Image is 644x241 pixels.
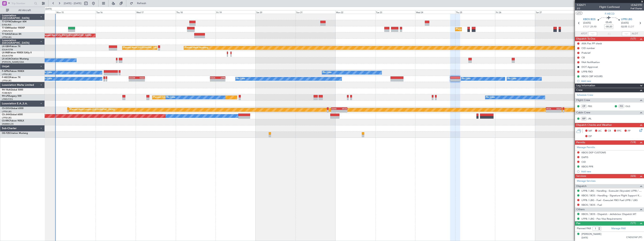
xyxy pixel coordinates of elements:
[2,114,23,116] a: CS-JHHGlobal 6000
[617,129,621,133] span: FFC
[581,79,642,83] div: Add new
[331,110,339,112] div: -
[621,21,629,25] span: [DATE]
[129,77,137,79] div: EGGW
[632,32,638,36] span: ALDT
[508,76,516,82] div: No Crew
[296,10,336,14] div: Sun 21
[582,75,603,78] div: KBOS CBP HOURS
[546,110,554,112] div: -
[2,33,11,35] span: T7-EAGL
[611,227,626,230] a: Manage PAX
[2,76,20,79] a: F-HECDFalcon 7X
[375,10,415,14] div: Tue 23
[576,98,590,102] span: Flight Crew
[2,95,9,97] span: 9H-LPZ
[588,117,596,120] a: JRL
[588,105,596,108] a: PBS
[576,88,583,92] span: Crew
[129,79,137,81] div: -
[588,32,597,36] input: --:--
[153,95,206,100] div: Planned [GEOGRAPHIC_DATA] ([GEOGRAPHIC_DATA])
[43,70,52,75] div: No Crew
[2,23,11,26] a: EVRA/RIX
[576,11,582,15] button: UTC
[2,89,10,91] span: 9H-YAA
[630,7,642,10] span: Pref Charter
[582,42,602,45] div: AXA Pax PP check
[576,140,585,145] span: Permits
[598,129,602,133] span: AC
[576,207,585,212] span: Others
[2,120,24,122] a: CS-RRCFalcon 900LX
[10,9,40,12] span: All Aircraft
[577,146,595,149] a: Manage Permits
[2,61,24,63] a: [PERSON_NAME]/QSA
[2,89,23,91] a: 9H-YAAGlobal 5000
[2,58,11,60] span: LX-AOA
[218,77,225,79] div: LFPB
[2,70,10,72] span: F-GPNJ
[2,21,10,23] span: T7-DYN
[45,8,52,11] div: [DATE]
[582,212,636,216] a: KBOS / BOS - Dispatch - JetAdvisor Dispatch MT
[621,18,632,21] span: LFPB LBG
[123,45,182,51] div: Planned Maint [GEOGRAPHIC_DATA] ([GEOGRAPHIC_DATA])
[455,10,495,14] div: Thu 25
[96,10,136,14] div: Tue 16
[583,25,589,29] span: ETOT
[218,79,225,81] div: -
[582,232,601,236] div: [PERSON_NAME]
[535,10,575,14] div: Sat 27
[2,21,26,23] a: T7-DYNChallenger 604
[628,25,634,29] span: ELDT
[2,27,25,29] a: T7-EMIHawker 900XP
[2,48,13,51] a: EDLW/DTM
[630,221,636,225] span: (1/1)
[2,27,9,29] span: T7-EMI
[2,107,23,110] a: CS-DOUGlobal 6500
[582,199,638,202] a: LFPB / LBG - Fuel - ExecuJet FBO Fuel LFPB / LBG
[2,79,12,82] a: LFPB/LBG
[236,76,245,82] div: No Crew
[582,51,590,54] div: Prebrief
[495,10,535,14] div: Fri 26
[128,0,151,6] button: Refresh
[577,93,593,97] a: Schedule Crew
[582,151,606,154] div: KBOS DEP CUSTOMS
[582,203,602,206] a: KBOS / BOS - Fuel
[626,236,642,239] span: C74ZX21NP (PP)
[577,227,591,230] label: Planned PAX
[64,2,81,5] span: [DATE] - [DATE]
[2,107,11,110] span: CS-DOU
[2,123,14,125] a: DNMM/LOS
[582,70,593,73] div: LFPB FBO
[339,110,347,112] div: -
[4,7,41,13] button: All Aircraft
[456,26,492,32] div: Planned Maint [GEOGRAPHIC_DATA]
[2,45,20,48] a: LX-GBHFalcon 7X
[577,179,596,183] a: Manage Services
[56,10,96,14] div: Mon 15
[70,107,115,113] div: Planned Maint London ([GEOGRAPHIC_DATA])
[582,156,588,159] div: EAPIS
[137,79,144,81] div: -
[630,174,636,178] span: (4/6)
[630,37,636,41] span: (1/7)
[2,73,12,76] a: LFPB/LBG
[2,132,28,134] a: OE-FZECitation Mustang
[621,25,627,29] span: 02:55
[590,25,596,29] span: 21:10
[576,111,590,115] span: Cabin Crew
[2,30,13,32] a: LFMN/NCE
[582,65,598,69] div: DOT Approval
[210,79,218,81] div: -
[167,95,175,100] div: No Crew
[2,52,32,54] a: LX-INBFalcon 900EX EASy II
[582,217,622,220] a: LFPB / LBG - Pax Visa Requirements
[608,129,611,133] span: CR
[462,76,471,82] div: No Crew
[2,116,12,119] a: LFPB/LBG
[339,108,347,110] div: HTZA
[2,98,13,101] a: LFMD/CEQ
